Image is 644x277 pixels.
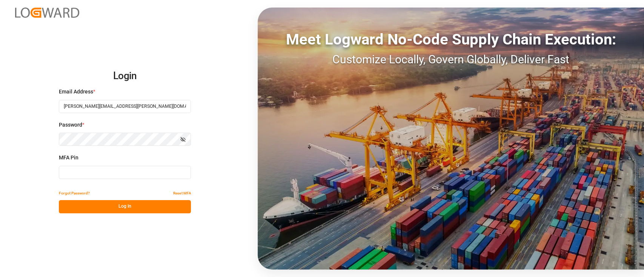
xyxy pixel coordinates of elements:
[15,8,79,18] img: Logward_new_orange.png
[258,51,644,68] div: Customize Locally, Govern Globally, Deliver Fast
[59,121,82,129] span: Password
[59,154,78,162] span: MFA Pin
[173,187,191,200] button: Reset MFA
[59,187,90,200] button: Forgot Password?
[258,28,644,51] div: Meet Logward No-Code Supply Chain Execution:
[59,88,93,96] span: Email Address
[59,100,191,113] input: Enter your email
[59,200,191,213] button: Log In
[59,64,191,88] h2: Login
